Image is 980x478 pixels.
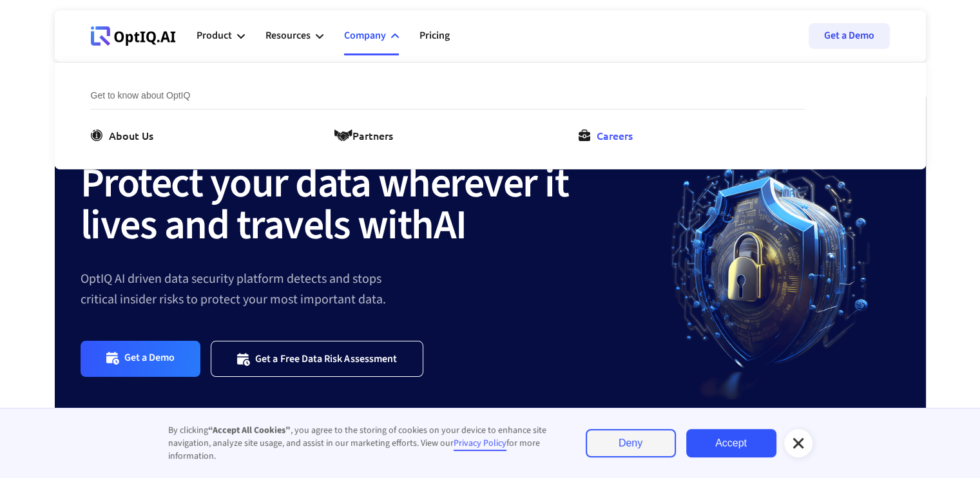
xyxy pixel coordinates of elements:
div: Resources [265,27,311,44]
div: Webflow Homepage [91,45,91,46]
strong: Protect your data wherever it lives and travels with [81,154,569,255]
a: Get a Free Data Risk Assessment [211,341,423,376]
strong: AI [434,196,466,255]
div: Company [344,17,399,55]
a: Accept [686,429,776,457]
nav: Company [55,62,926,169]
div: By clicking , you agree to the storing of cookies on your device to enhance site navigation, anal... [168,424,560,463]
div: Partners [352,128,393,143]
div: About Us [109,128,153,143]
a: Webflow Homepage [91,17,176,55]
a: About Us [91,128,159,143]
a: Get a Demo [809,23,890,49]
div: Product [197,17,245,55]
div: Company [344,27,386,44]
div: Product [197,27,232,44]
div: Get a Free Data Risk Assessment [255,352,397,365]
div: OptIQ AI driven data security platform detects and stops critical insider risks to protect your m... [81,269,642,310]
div: Get to know about OptIQ [91,88,805,110]
a: Privacy Policy [454,437,506,451]
div: Careers [597,128,633,143]
a: Deny [586,429,676,457]
a: Careers [579,128,638,143]
a: Get a Demo [81,341,201,376]
strong: “Accept All Cookies” [208,424,291,437]
div: Get a Demo [124,351,175,366]
a: Partners [334,128,398,143]
a: Pricing [419,17,450,55]
div: Resources [265,17,323,55]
